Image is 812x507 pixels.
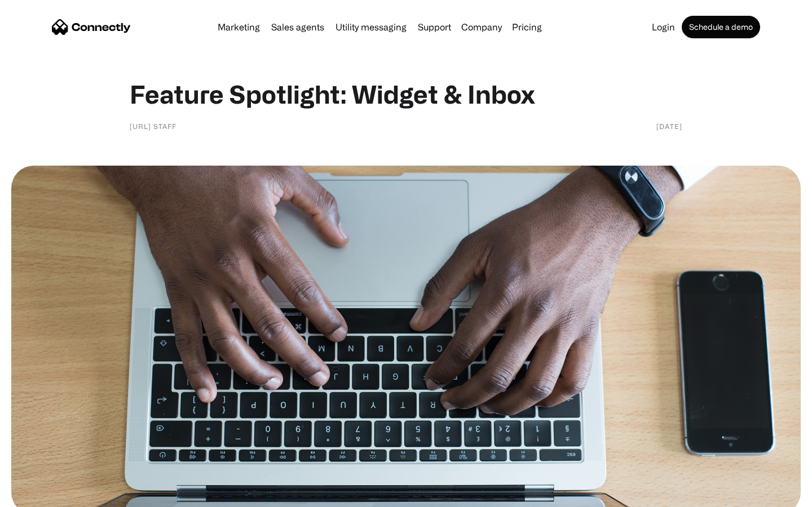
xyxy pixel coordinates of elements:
ul: Language list [23,487,68,503]
h1: Feature Spotlight: Widget & Inbox [130,79,682,109]
a: Marketing [213,23,264,32]
a: Pricing [507,23,546,32]
div: Company [461,19,502,35]
div: [DATE] [656,121,682,132]
a: Support [413,23,456,32]
aside: Language selected: English [11,487,68,503]
a: Utility messaging [331,23,411,32]
a: Login [647,23,679,32]
a: Schedule a demo [682,16,760,38]
a: Sales agents [267,23,329,32]
div: [URL] staff [130,121,176,132]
